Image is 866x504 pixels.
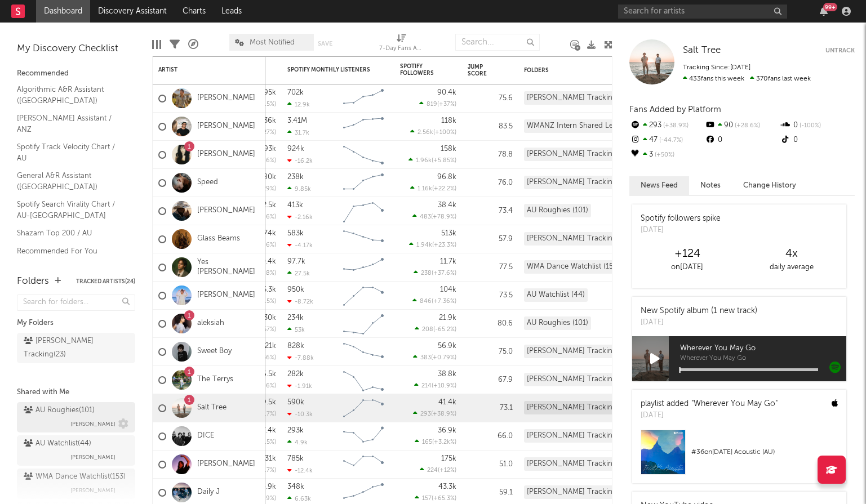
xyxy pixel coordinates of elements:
[379,42,424,56] div: 7-Day Fans Added (7-Day Fans Added)
[524,148,623,161] div: [PERSON_NAME] Tracking (23)
[434,439,455,445] span: +3.2k %
[661,123,689,129] span: +38.9 %
[455,34,540,51] input: Search...
[24,334,103,362] div: [PERSON_NAME] Tracking ( 23 )
[17,141,124,164] a: Spotify Track Velocity Chart / AU
[412,297,456,305] div: ( )
[260,145,276,153] div: 293k
[798,123,821,129] span: -100 %
[641,225,721,236] div: [DATE]
[197,488,220,497] a: Daily J
[433,411,455,417] span: +38.9 %
[641,213,721,225] div: Spotify followers spike
[197,258,260,277] a: Yes [PERSON_NAME]
[338,197,389,225] svg: Chart title
[435,130,455,136] span: +100 %
[468,317,513,331] div: 80.6
[437,89,456,96] div: 90.4k
[524,91,623,105] div: [PERSON_NAME] Tracking (23)
[683,46,721,55] span: Salt Tree
[197,460,255,469] a: [PERSON_NAME]
[413,354,456,361] div: ( )
[468,430,513,443] div: 66.0
[400,63,439,77] div: Spotify Followers
[188,28,198,61] div: A&R Pipeline
[287,157,313,164] div: -16.2k
[287,185,311,193] div: 9.85k
[691,445,838,459] div: # 36 on [DATE] Acoustic (AU)
[287,213,313,221] div: -2.16k
[338,366,389,394] svg: Chart title
[524,485,623,499] div: [PERSON_NAME] Tracking (23)
[287,342,304,350] div: 828k
[683,64,750,71] span: Tracking Since: [DATE]
[415,494,456,502] div: ( )
[468,176,513,190] div: 76.0
[825,45,855,56] button: Untrack
[24,437,91,451] div: AU Watchlist ( 44 )
[418,130,433,136] span: 2.56k
[468,345,513,359] div: 75.0
[287,242,313,249] div: -4.17k
[287,66,372,73] div: Spotify Monthly Listeners
[420,411,431,417] span: 293
[197,234,240,244] a: Glass Beams
[259,230,276,237] div: 874k
[287,129,309,136] div: 31.7k
[287,326,305,333] div: 53k
[468,261,513,274] div: 77.5
[197,291,255,300] a: [PERSON_NAME]
[17,435,135,466] a: AU Watchlist(44)[PERSON_NAME]
[433,355,455,361] span: +0.79 %
[441,117,456,124] div: 118k
[468,233,513,246] div: 57.9
[739,261,843,274] div: daily average
[17,333,135,363] a: [PERSON_NAME] Tracking(23)
[170,28,180,61] div: Filters
[653,152,674,158] span: +50 %
[414,382,456,389] div: ( )
[733,123,760,129] span: +28.6 %
[410,185,456,192] div: ( )
[683,75,811,82] span: 370 fans last week
[427,101,437,108] span: 819
[264,314,276,322] div: 30k
[338,451,389,479] svg: Chart title
[441,455,456,462] div: 175k
[433,214,455,220] span: +78.9 %
[197,178,218,188] a: Speed
[287,382,312,390] div: -1.91k
[338,310,389,338] svg: Chart title
[287,298,313,305] div: -8.72k
[287,354,314,362] div: -7.88k
[422,439,432,445] span: 165
[433,298,455,305] span: +7.36 %
[468,486,513,499] div: 59.1
[287,145,304,153] div: 924k
[338,169,389,197] svg: Chart title
[197,431,214,441] a: DICE
[287,495,311,502] div: 6.63k
[287,467,313,474] div: -12.4k
[259,202,276,209] div: 32.5k
[287,399,304,406] div: 590k
[70,417,116,431] span: [PERSON_NAME]
[440,258,456,265] div: 11.7k
[629,176,689,195] button: News Feed
[524,232,623,246] div: [PERSON_NAME] Tracking (23)
[635,261,739,274] div: on [DATE]
[17,112,124,135] a: [PERSON_NAME] Assistant / ANZ
[438,371,456,378] div: 38.8k
[197,403,227,413] a: Salt Tree
[197,347,232,356] a: Sweet Boy
[287,411,313,418] div: -10.3k
[338,84,389,113] svg: Chart title
[418,186,432,192] span: 1.16k
[260,173,276,181] div: 180k
[524,67,609,74] div: Folders
[438,427,456,434] div: 36.9k
[287,427,304,434] div: 293k
[412,213,456,220] div: ( )
[338,422,389,451] svg: Chart title
[427,467,438,474] span: 224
